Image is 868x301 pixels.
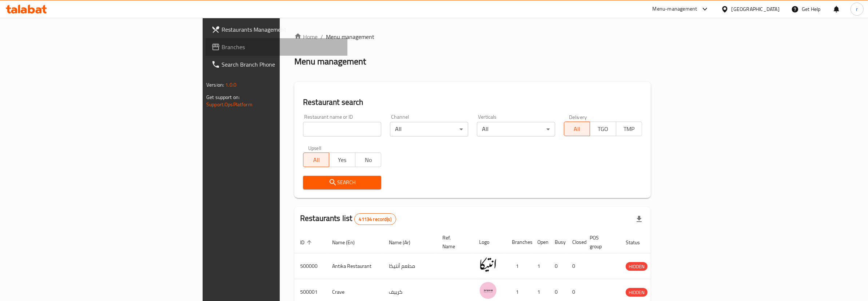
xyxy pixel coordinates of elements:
span: Menu management [326,32,374,41]
input: Search for restaurant name or ID.. [303,122,381,136]
div: Menu-management [653,5,697,13]
button: All [564,122,590,136]
td: 1 [506,253,531,279]
div: [GEOGRAPHIC_DATA] [732,5,780,13]
span: Get support on: [206,92,240,102]
td: Antika Restaurant [326,253,383,279]
button: All [303,153,329,167]
h2: Restaurants list [300,213,396,225]
div: All [477,122,555,136]
span: Name (En) [332,238,364,247]
span: HIDDEN [626,262,648,271]
td: 0 [566,253,584,279]
a: Support.OpsPlatform [206,100,252,109]
span: No [358,155,378,165]
th: Branches [506,231,531,253]
span: Restaurants Management [222,25,342,34]
button: Search [303,176,381,189]
span: TMP [619,124,639,134]
th: Logo [473,231,506,253]
button: No [355,153,381,167]
button: TGO [590,122,616,136]
th: Closed [566,231,584,253]
div: Export file [630,210,648,228]
h2: Restaurant search [303,97,642,108]
button: TMP [616,122,642,136]
span: Version: [206,80,224,90]
span: 1.0.0 [225,80,236,90]
span: All [567,124,587,134]
span: All [306,155,326,165]
label: Upsell [308,145,322,150]
div: All [390,122,468,136]
nav: breadcrumb [294,32,651,41]
img: Crave [479,281,497,300]
span: Yes [332,155,352,165]
td: 1 [531,253,549,279]
span: Status [626,238,649,247]
th: Open [531,231,549,253]
span: Ref. Name [442,233,465,251]
a: Search Branch Phone [206,56,347,73]
span: 41134 record(s) [355,216,396,223]
a: Branches [206,38,347,56]
th: Busy [549,231,566,253]
button: Yes [329,153,355,167]
span: Name (Ar) [389,238,420,247]
a: Restaurants Management [206,21,347,38]
label: Delivery [569,114,587,119]
img: Antika Restaurant [479,256,497,274]
span: ID [300,238,314,247]
span: Search [309,178,375,187]
span: r [856,5,858,13]
div: Total records count [354,213,396,225]
span: HIDDEN [626,288,648,297]
span: Search Branch Phone [222,60,342,69]
td: 0 [549,253,566,279]
span: Branches [222,43,342,51]
span: POS group [590,233,611,251]
span: TGO [593,124,613,134]
td: مطعم أنتيكا [383,253,437,279]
